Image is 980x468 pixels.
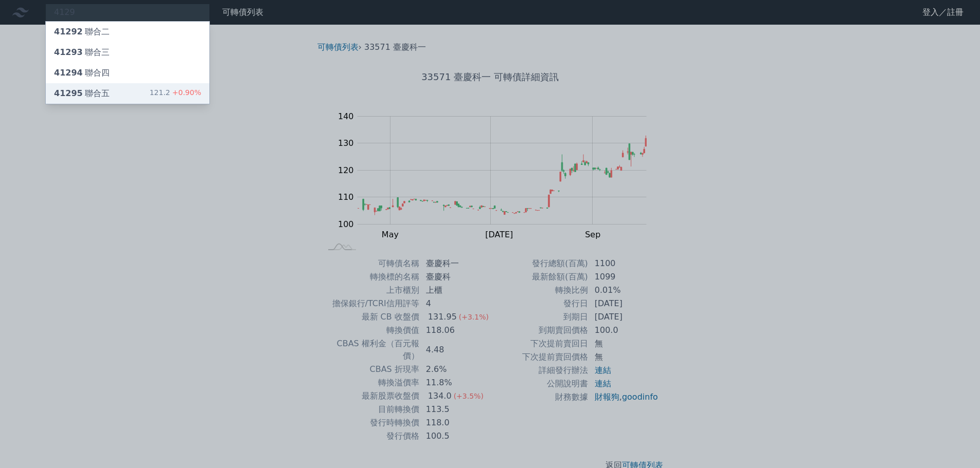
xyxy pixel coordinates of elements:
a: 41294聯合四 [46,63,209,83]
span: 41295 [54,88,83,98]
span: 41292 [54,27,83,36]
span: 41294 [54,68,83,78]
div: 聯合三 [54,46,110,59]
div: 聯合四 [54,67,110,79]
span: +0.90% [170,88,201,97]
a: 41292聯合二 [46,22,209,42]
div: 聯合五 [54,87,110,100]
div: 聯合二 [54,26,110,38]
a: 41293聯合三 [46,42,209,63]
a: 41295聯合五 121.2+0.90% [46,83,209,104]
span: 41293 [54,47,83,57]
div: 121.2 [150,87,201,100]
